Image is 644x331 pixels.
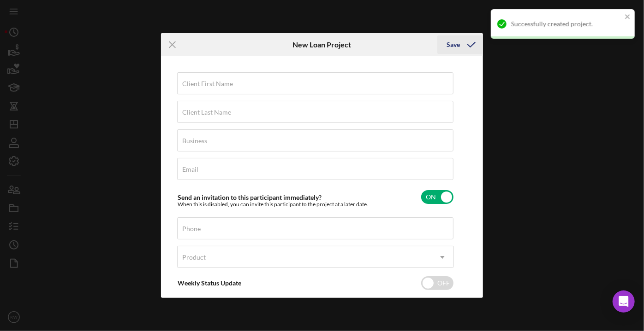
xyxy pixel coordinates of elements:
[437,35,483,54] button: Save
[625,13,631,22] button: close
[613,290,635,313] div: Open Intercom Messenger
[182,166,198,173] label: Email
[182,80,233,87] label: Client First Name
[178,201,368,208] div: When this is disabled, you can invite this participant to the project at a later date.
[182,254,206,261] div: Product
[178,193,322,201] label: Send an invitation to this participant immediately?
[178,279,241,287] label: Weekly Status Update
[182,109,231,116] label: Client Last Name
[293,41,352,49] h6: New Loan Project
[511,20,622,28] div: Successfully created project.
[182,137,207,145] label: Business
[182,225,201,232] label: Phone
[447,35,460,54] div: Save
